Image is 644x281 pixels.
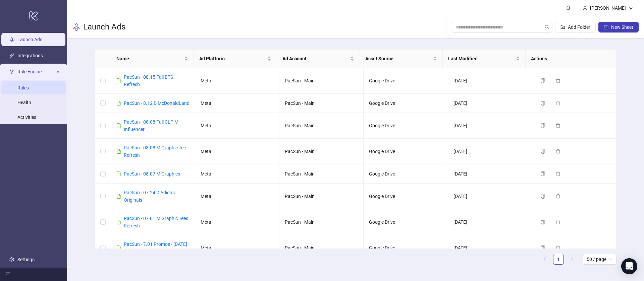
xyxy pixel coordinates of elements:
span: left [543,257,547,261]
td: PacSun - Main [279,164,364,184]
td: Google Drive [364,184,448,209]
td: PacSun - Main [279,235,364,261]
span: copy [540,220,545,224]
th: Name [111,50,194,68]
span: New Sheet [611,24,633,30]
td: PacSun - Main [279,68,364,94]
td: Meta [195,184,279,209]
a: PacSun - 07.01 M Graphic Tees Refresh [124,216,188,228]
td: PacSun - Main [279,184,364,209]
span: fork [9,69,14,74]
span: delete [556,245,560,250]
a: Health [17,100,31,105]
div: Page Size [583,254,616,265]
span: down [629,6,633,10]
td: Google Drive [364,113,448,139]
a: PacSun - 08.08 M Graphic Tee Refresh [124,145,186,158]
a: Settings [17,257,35,262]
td: Meta [195,139,279,164]
span: file [116,123,121,128]
span: file [116,149,121,154]
span: file [116,194,121,199]
th: Ad Platform [194,50,277,68]
td: Meta [195,209,279,235]
a: Launch Ads [17,37,42,42]
td: Meta [195,94,279,113]
span: file [116,220,121,224]
td: Meta [195,68,279,94]
span: right [570,257,574,261]
td: Meta [195,235,279,261]
span: search [545,25,549,29]
td: Google Drive [364,94,448,113]
div: [PERSON_NAME] [587,4,629,12]
a: 1 [553,254,563,264]
td: PacSun - Main [279,209,364,235]
td: [DATE] [448,139,532,164]
span: bell [566,5,571,10]
span: copy [540,101,545,106]
span: delete [556,149,560,154]
h3: Launch Ads [83,22,125,32]
span: menu-fold [5,272,10,277]
span: 50 / page [587,254,612,264]
a: PacSun - 8.12 D McDonaldLand [124,100,190,106]
a: PacSun - 08.15 Fall BTS Refresh [124,74,173,87]
span: copy [540,123,545,128]
td: Google Drive [364,68,448,94]
button: left [540,254,550,265]
span: copy [540,171,545,176]
div: Open Intercom Messenger [621,258,637,274]
td: Google Drive [364,139,448,164]
th: Ad Account [277,50,360,68]
a: PacSun - 08.07 M Graphics [124,171,180,177]
td: Google Drive [364,235,448,261]
td: [DATE] [448,68,532,94]
td: Meta [195,164,279,184]
span: delete [556,220,560,224]
button: Add Folder [555,22,596,32]
span: delete [556,194,560,199]
span: delete [556,101,560,106]
td: [DATE] [448,235,532,261]
td: Google Drive [364,209,448,235]
span: Last Modified [448,55,515,62]
span: copy [540,194,545,199]
td: PacSun - Main [279,94,364,113]
span: folder-add [560,25,565,29]
span: file [116,101,121,106]
td: [DATE] [448,209,532,235]
span: copy [540,78,545,83]
span: rocket [72,23,80,31]
a: Integrations [17,53,43,58]
td: PacSun - Main [279,139,364,164]
span: Rule Engine [17,65,54,78]
td: PacSun - Main [279,113,364,139]
li: Previous Page [540,254,550,265]
td: Meta [195,113,279,139]
th: Actions [526,50,608,68]
td: [DATE] [448,184,532,209]
th: Last Modified [443,50,526,68]
a: Rules [17,85,29,90]
a: Activities [17,115,36,120]
a: PacSun - 07.24 D Adidas Originals [124,190,175,203]
button: right [567,254,577,265]
span: Asset Source [365,55,432,62]
span: delete [556,171,560,176]
span: file [116,78,121,83]
a: PacSun - 08.08 Fall CLP M Influencer [124,119,178,132]
td: [DATE] [448,164,532,184]
a: PacSun - 7.01 Promos - [DATE] + Summer Faves Refresh [124,241,187,254]
span: delete [556,78,560,83]
button: New Sheet [598,22,639,32]
td: [DATE] [448,113,532,139]
span: Ad Account [282,55,349,62]
li: Next Page [567,254,577,265]
span: copy [540,245,545,250]
span: user [583,6,587,10]
span: plus-square [604,25,608,29]
span: Ad Platform [199,55,266,62]
span: copy [540,149,545,154]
